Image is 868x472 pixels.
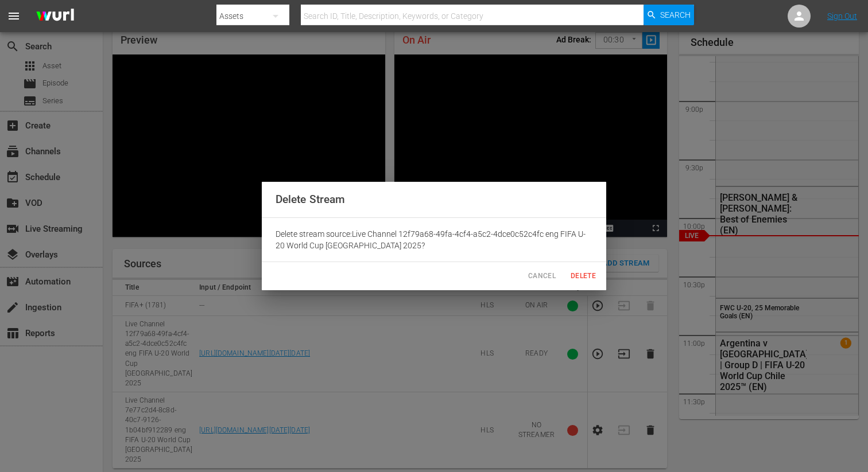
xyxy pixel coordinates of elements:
[528,270,556,282] span: Cancel
[28,3,83,30] img: ans4CAIJ8jUAAAAAAAAAAAAAAAAAAAAAAAAgQb4GAAAAAAAAAAAAAAAAAAAAAAAAJMjXAAAAAAAAAAAAAAAAAAAAAAAAgAT5G...
[7,9,21,23] span: menu
[569,270,597,282] span: Delete
[827,11,857,21] a: Sign Out
[660,5,691,25] span: Search
[276,228,592,251] p: Delete stream source: Live Channel 12f79a68-49fa-4cf4-a5c2-4dce0c52c4fc eng FIFA U-20 World Cup [...
[565,267,602,286] button: Delete
[276,193,345,206] span: Delete Stream
[524,267,560,286] button: Cancel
